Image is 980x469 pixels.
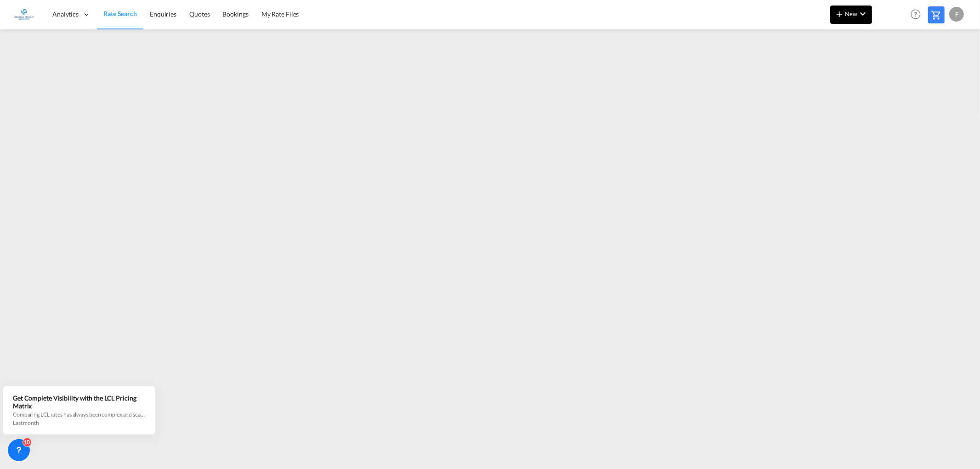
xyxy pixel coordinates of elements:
span: Quotes [189,10,210,18]
span: Enquiries [150,10,176,18]
span: New [834,10,868,17]
span: Analytics [52,10,79,19]
span: Rate Search [103,10,137,17]
img: e1326340b7c511ef854e8d6a806141ad.jpg [14,4,34,25]
md-icon: icon-chevron-down [857,8,868,19]
div: F [949,7,964,22]
button: icon-plus 400-fgNewicon-chevron-down [830,6,872,24]
div: Help [908,6,928,23]
span: Help [908,6,923,22]
md-icon: icon-plus 400-fg [834,8,845,19]
span: Bookings [223,10,249,18]
span: My Rate Files [261,10,299,18]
